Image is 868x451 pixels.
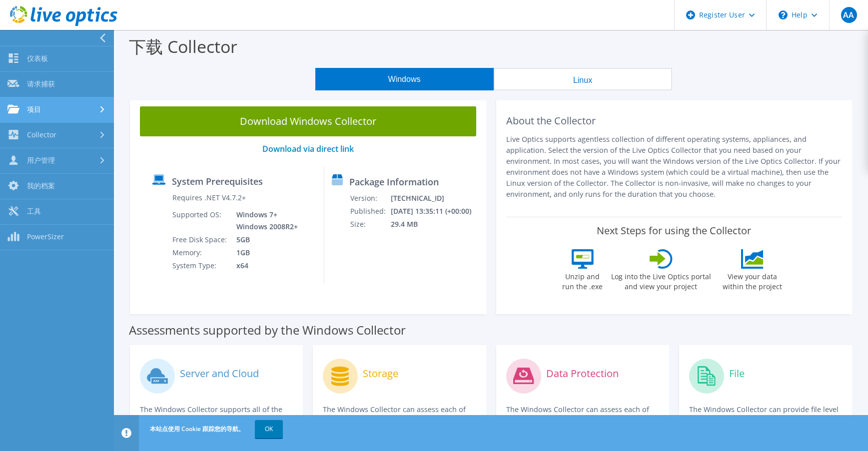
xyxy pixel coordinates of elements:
[597,225,751,237] label: Next Steps for using the Collector
[506,404,659,426] p: The Windows Collector can assess each of the following DPS applications.
[315,68,494,90] button: Windows
[129,35,237,58] label: 下载 Collector
[255,420,283,438] a: OK
[560,269,606,292] label: Unzip and run the .exe
[390,192,481,205] td: [TECHNICAL_ID]
[172,246,229,259] td: Memory:
[363,369,398,379] label: Storage
[172,193,246,203] label: Requires .NET V4.7.2+
[841,7,857,23] span: AA
[494,68,672,90] button: Linux
[262,143,354,154] a: Download via direct link
[140,106,476,136] a: Download Windows Collector
[229,246,300,259] td: 1GB
[180,369,259,379] label: Server and Cloud
[229,208,300,233] td: Windows 7+ Windows 2008R2+
[506,115,843,127] h2: About the Collector
[779,10,788,19] svg: \n
[172,259,229,272] td: System Type:
[323,404,476,426] p: The Windows Collector can assess each of the following storage systems.
[172,233,229,246] td: Free Disk Space:
[390,205,481,218] td: [DATE] 13:35:11 (+00:00)
[717,269,789,292] label: View your data within the project
[140,404,293,426] p: The Windows Collector supports all of the Live Optics compute and cloud assessments.
[172,208,229,233] td: Supported OS:
[172,176,263,186] label: System Prerequisites
[611,269,712,292] label: Log into the Live Optics portal and view your project
[150,425,244,433] span: 本站点使用 Cookie 跟踪您的导航。
[350,218,391,231] td: Size:
[506,134,843,200] p: Live Optics supports agentless collection of different operating systems, appliances, and applica...
[350,205,391,218] td: Published:
[350,192,391,205] td: Version:
[349,177,439,187] label: Package Information
[229,233,300,246] td: 5GB
[689,404,842,426] p: The Windows Collector can provide file level assessments.
[729,369,745,379] label: File
[390,218,481,231] td: 29.4 MB
[129,325,406,335] label: Assessments supported by the Windows Collector
[229,259,300,272] td: x64
[546,369,619,379] label: Data Protection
